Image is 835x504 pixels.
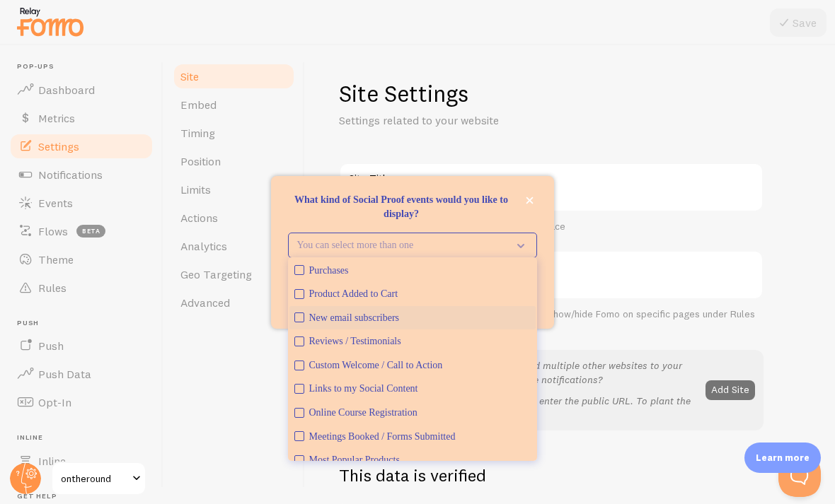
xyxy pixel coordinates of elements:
[172,204,296,232] a: Actions
[289,259,536,283] button: Purchases
[172,62,296,90] a: Site
[424,250,764,300] input: myhonestcompany.com
[8,160,154,189] a: Notifications
[51,462,146,496] a: ontheround
[8,388,154,416] a: Opt-In
[424,250,764,274] label: Site Address
[15,4,86,40] img: fomo-relay-logo-orange.svg
[309,430,531,444] div: Meetings Booked / Forms Submitted
[8,332,154,360] a: Push
[38,252,74,266] span: Theme
[289,306,536,330] button: New email subscribers
[271,176,554,329] div: What kind of Social Proof events would you like to display?
[289,448,536,472] button: Most Popular Products
[339,79,764,108] h1: Site Settings
[309,311,531,325] div: New email subscribers
[8,447,154,475] a: Inline
[289,425,536,449] button: Meetings Booked / Forms Submitted
[8,360,154,388] a: Push Data
[288,193,537,221] p: What kind of Social Proof events would you like to display?
[8,104,154,132] a: Metrics
[38,139,79,153] span: Settings
[309,287,531,301] div: Product Added to Cart
[756,451,810,464] p: Learn more
[339,112,679,129] p: Settings related to your website
[172,288,296,317] a: Advanced
[17,319,154,328] span: Push
[180,211,218,225] span: Actions
[17,492,154,501] span: Get Help
[309,358,531,373] div: Custom Welcome / Call to Action
[172,90,296,119] a: Embed
[172,119,296,147] a: Timing
[17,62,154,71] span: Pop-ups
[8,76,154,104] a: Dashboard
[38,339,64,353] span: Push
[8,245,154,274] a: Theme
[744,443,821,473] div: Learn more
[180,182,211,197] span: Limits
[289,353,536,377] button: Custom Welcome / Call to Action
[172,147,296,175] a: Position
[289,401,536,425] button: Online Course Registration
[180,98,217,112] span: Embed
[778,455,821,497] iframe: Help Scout Beacon - Open
[180,154,221,168] span: Position
[309,334,531,348] div: Reviews / Testimonials
[38,111,75,125] span: Metrics
[289,282,536,306] button: Product Added to Cart
[38,83,95,97] span: Dashboard
[172,260,296,288] a: Geo Targeting
[289,377,536,401] button: Links to my Social Content
[309,382,531,396] div: Links to my Social Content
[38,224,68,238] span: Flows
[706,380,755,400] button: Add Site
[38,281,67,295] span: Rules
[339,163,764,187] label: Site Title
[297,238,508,252] p: You can select more than one
[38,168,103,182] span: Notifications
[180,239,227,253] span: Analytics
[61,470,128,487] span: ontheround
[180,126,215,140] span: Timing
[8,217,154,245] a: Flows beta
[172,175,296,204] a: Limits
[76,225,105,238] span: beta
[17,433,154,443] span: Inline
[38,196,73,210] span: Events
[309,264,531,278] div: Purchases
[180,295,230,310] span: Advanced
[522,193,537,208] button: close,
[288,233,537,258] button: You can select more than one
[8,132,154,160] a: Settings
[38,454,66,468] span: Inline
[8,274,154,302] a: Rules
[180,267,252,281] span: Geo Targeting
[38,395,71,409] span: Opt-In
[38,367,91,381] span: Push Data
[180,69,199,83] span: Site
[309,406,531,420] div: Online Course Registration
[289,329,536,353] button: Reviews / Testimonials
[309,453,531,467] div: Most Popular Products
[172,232,296,260] a: Analytics
[8,189,154,217] a: Events
[339,464,764,486] h2: This data is verified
